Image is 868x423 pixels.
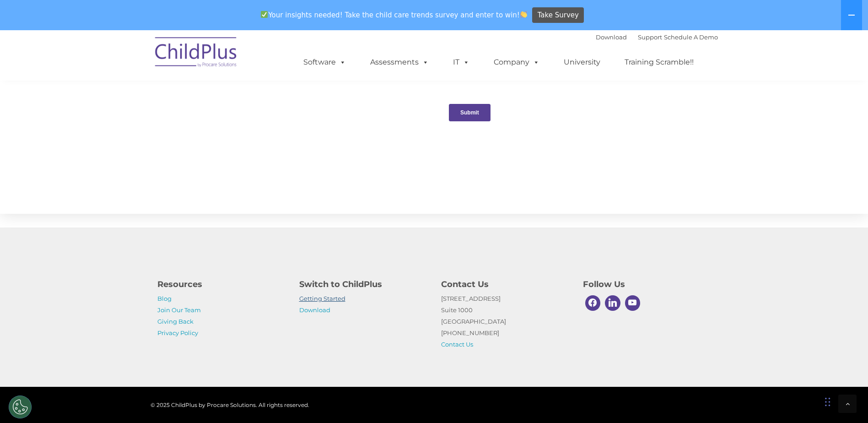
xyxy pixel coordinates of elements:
[151,31,242,76] img: ChildPlus by Procare Solutions
[623,293,643,313] a: Youtube
[441,278,569,291] h4: Contact Us
[603,293,623,313] a: Linkedin
[299,278,427,291] h4: Switch to ChildPlus
[257,6,531,24] span: Your insights needed! Take the child care trends survey and enter to win!
[485,53,549,71] a: Company
[294,53,355,71] a: Software
[532,7,584,23] a: Take Survey
[520,11,527,18] img: 👏
[664,33,718,41] a: Schedule A Demo
[718,324,868,423] iframe: Chat Widget
[157,295,172,302] a: Blog
[638,33,662,41] a: Support
[299,306,330,314] a: Download
[555,53,609,71] a: University
[583,293,603,313] a: Facebook
[157,306,201,314] a: Join Our Team
[261,11,268,18] img: ✅
[615,53,703,71] a: Training Scramble!!
[596,33,718,41] font: |
[9,396,32,418] button: Cookies Settings
[583,278,711,291] h4: Follow Us
[157,318,194,325] a: Giving Back
[361,53,438,71] a: Assessments
[441,341,473,348] a: Contact Us
[441,293,569,350] p: [STREET_ADDRESS] Suite 1000 [GEOGRAPHIC_DATA] [PHONE_NUMBER]
[157,329,198,336] a: Privacy Policy
[157,278,286,291] h4: Resources
[825,388,830,416] div: Drag
[127,60,155,67] span: Last name
[596,33,627,41] a: Download
[127,98,166,105] span: Phone number
[299,295,345,302] a: Getting Started
[444,53,479,71] a: IT
[538,7,579,23] span: Take Survey
[151,401,309,408] span: © 2025 ChildPlus by Procare Solutions. All rights reserved.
